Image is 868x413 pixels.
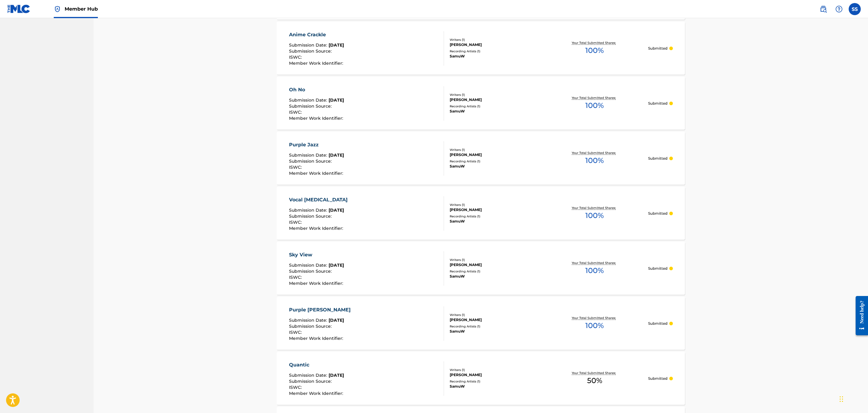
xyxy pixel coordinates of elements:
[585,100,604,111] span: 100 %
[289,97,329,103] span: Submission Date :
[289,158,333,164] span: Submission Source :
[289,251,345,259] div: Sky View
[289,391,345,396] span: Member Work Identifier :
[289,324,333,329] span: Submission Source :
[820,5,827,13] img: search
[585,45,604,56] span: 100 %
[572,206,617,210] p: Your Total Submitted Shares:
[289,207,329,213] span: Submission Date :
[277,132,685,185] a: Purple JazzSubmission Date:[DATE]Submission Source:ISWC:Member Work Identifier:Writers (1)[PERSON...
[329,207,344,213] span: [DATE]
[585,155,604,166] span: 100 %
[572,261,617,265] p: Your Total Submitted Shares:
[289,306,354,314] div: Purple [PERSON_NAME]
[450,109,541,114] div: SamuW
[277,242,685,295] a: Sky ViewSubmission Date:[DATE]Submission Source:ISWC:Member Work Identifier:Writers (1)[PERSON_NA...
[648,156,667,161] p: Submitted
[450,313,541,317] div: Writers ( 1 )
[289,336,345,341] span: Member Work Identifier :
[450,159,541,164] div: Recording Artists ( 1 )
[450,104,541,109] div: Recording Artists ( 1 )
[7,5,31,13] img: MLC Logo
[450,269,541,274] div: Recording Artists ( 1 )
[450,372,541,378] div: [PERSON_NAME]
[450,49,541,54] div: Recording Artists ( 1 )
[450,368,541,372] div: Writers ( 1 )
[289,103,333,109] span: Submission Source :
[450,152,541,158] div: [PERSON_NAME]
[648,321,667,326] p: Submitted
[648,46,667,51] p: Submitted
[289,372,329,378] span: Submission Date :
[54,5,61,13] img: Top Rightsholder
[450,329,541,334] div: SamuW
[289,361,345,369] div: Quantic
[289,164,303,170] span: ISWC :
[849,3,861,15] div: User Menu
[840,390,843,408] div: Drag
[289,152,329,158] span: Submission Date :
[572,316,617,320] p: Your Total Submitted Shares:
[835,5,843,13] img: help
[289,317,329,323] span: Submission Date :
[450,164,541,169] div: SamuW
[289,379,333,384] span: Submission Source :
[450,42,541,47] div: [PERSON_NAME]
[648,101,667,106] p: Submitted
[289,31,345,38] div: Anime Crackle
[851,291,868,340] iframe: Resource Center
[572,96,617,100] p: Your Total Submitted Shares:
[289,109,303,115] span: ISWC :
[289,281,345,286] span: Member Work Identifier :
[289,42,329,48] span: Submission Date :
[289,220,303,225] span: ISWC :
[289,48,333,54] span: Submission Source :
[289,54,303,60] span: ISWC :
[329,97,344,103] span: [DATE]
[587,375,602,386] span: 50 %
[289,141,345,148] div: Purple Jazz
[329,262,344,268] span: [DATE]
[289,115,345,121] span: Member Work Identifier :
[585,265,604,276] span: 100 %
[450,384,541,389] div: SamuW
[450,97,541,102] div: [PERSON_NAME]
[277,22,685,75] a: Anime CrackleSubmission Date:[DATE]Submission Source:ISWC:Member Work Identifier:Writers (1)[PERS...
[329,152,344,158] span: [DATE]
[450,207,541,213] div: [PERSON_NAME]
[838,384,868,413] iframe: Chat Widget
[289,268,333,274] span: Submission Source :
[450,379,541,384] div: Recording Artists ( 1 )
[289,171,345,176] span: Member Work Identifier :
[450,93,541,97] div: Writers ( 1 )
[648,376,667,381] p: Submitted
[329,372,344,378] span: [DATE]
[277,352,685,405] a: QuanticSubmission Date:[DATE]Submission Source:ISWC:Member Work Identifier:Writers (1)[PERSON_NAM...
[277,297,685,350] a: Purple [PERSON_NAME]Submission Date:[DATE]Submission Source:ISWC:Member Work Identifier:Writers (...
[450,317,541,323] div: [PERSON_NAME]
[450,203,541,207] div: Writers ( 1 )
[289,213,333,219] span: Submission Source :
[450,262,541,268] div: [PERSON_NAME]
[65,5,98,12] span: Member Hub
[289,330,303,335] span: ISWC :
[817,3,829,15] a: Public Search
[648,266,667,271] p: Submitted
[572,151,617,155] p: Your Total Submitted Shares:
[450,258,541,262] div: Writers ( 1 )
[585,320,604,331] span: 100 %
[450,324,541,329] div: Recording Artists ( 1 )
[289,385,303,390] span: ISWC :
[572,371,617,375] p: Your Total Submitted Shares:
[289,196,351,203] div: Vocal [MEDICAL_DATA]
[289,275,303,280] span: ISWC :
[277,77,685,130] a: Oh NoSubmission Date:[DATE]Submission Source:ISWC:Member Work Identifier:Writers (1)[PERSON_NAME]...
[833,3,845,15] div: Help
[277,187,685,240] a: Vocal [MEDICAL_DATA]Submission Date:[DATE]Submission Source:ISWC:Member Work Identifier:Writers (...
[289,60,345,66] span: Member Work Identifier :
[289,226,345,231] span: Member Work Identifier :
[329,42,344,48] span: [DATE]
